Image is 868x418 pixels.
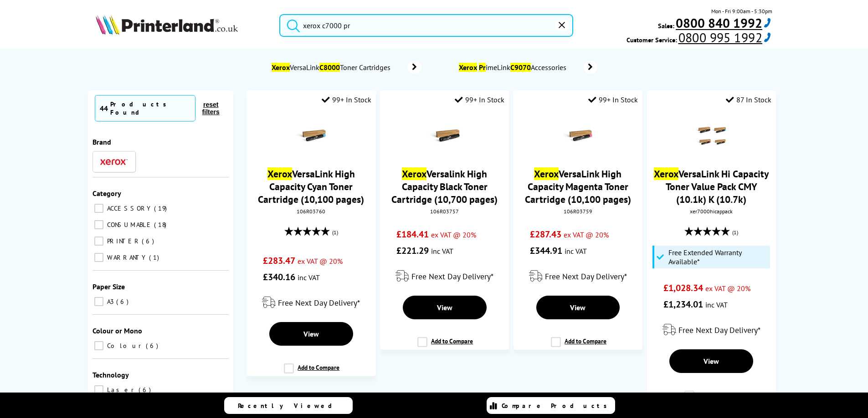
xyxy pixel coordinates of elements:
div: modal_delivery [251,290,371,315]
span: £283.47 [263,255,295,267]
span: 1 [149,253,161,262]
input: Laser 6 [94,385,103,394]
input: CONSUMABLE 18 [94,220,103,229]
a: XeroxVersaLink High Capacity Cyan Toner Cartridge (10,100 pages) [258,167,364,206]
mark: Xerox [272,63,290,72]
input: Colour 6 [94,341,103,350]
span: Recently Viewed [238,402,341,410]
span: Colour [105,342,145,350]
span: Sales: [658,21,674,30]
img: xerox-c7000-toner-pack-hi-small.gif [695,120,727,152]
img: 106R03759-small.gif [562,120,594,152]
span: Technology [92,370,129,379]
span: 6 [146,342,160,350]
span: (1) [332,224,338,241]
a: Recently Viewed [224,397,353,414]
span: 18 [154,221,169,229]
input: WARRANTY 1 [94,253,103,262]
span: ex VAT @ 20% [564,230,609,239]
span: View [704,357,719,366]
span: 19 [154,204,169,212]
span: ex VAT @ 20% [298,257,343,266]
span: VersaLink Toner Cartridges [271,63,394,72]
mark: Xerox [267,167,292,180]
span: 6 [142,237,156,245]
span: View [570,303,586,312]
input: PRINTER 6 [94,237,103,246]
input: Search produc [279,14,573,37]
span: Free Next Day Delivery* [411,271,493,282]
span: 44 [100,104,108,113]
span: Colour or Mono [92,326,142,335]
span: Brand [92,137,111,146]
ctcspan: 0800 995 1992 [678,29,762,46]
span: inc VAT [565,247,587,256]
a: View [403,296,487,319]
span: inc VAT [431,247,453,256]
span: Free Next Day Delivery* [278,297,360,308]
ctc: Call 0800 840 1992 with Linkus Web Client [676,15,772,32]
span: £344.91 [530,245,562,257]
mark: C9070 [510,63,531,72]
a: 0800 840 1992 [674,18,772,28]
span: inc VAT [298,273,320,282]
img: Printerland Logo [96,15,238,35]
div: 87 In Stock [726,95,771,104]
span: 6 [116,297,131,306]
span: Customer Service: [627,32,773,45]
a: XeroxVersalink High Capacity Black Toner Cartridge (10,700 pages) [391,167,498,206]
label: Add to Compare [551,337,606,354]
span: ACCESSORY [105,204,153,212]
a: View [669,349,753,373]
img: Xerox [100,159,128,165]
a: Compare Products [487,397,615,414]
img: 106R03760-small.gif [295,120,327,152]
span: Free Next Day Delivery* [545,271,627,282]
mark: C8000 [319,63,340,72]
span: WARRANTY [105,253,148,262]
div: 99+ In Stock [322,95,371,104]
div: 106R03760 [253,208,369,215]
span: ex VAT @ 20% [705,284,750,293]
span: £287.43 [530,228,561,240]
label: Add to Compare [417,337,473,354]
a: XeroxVersaLink Hi Capacity Toner Value Pack CMY (10.1k) K (10.7k) [654,167,769,206]
span: Laser [105,386,138,394]
span: £1,234.01 [663,298,703,310]
a: View [269,322,353,346]
span: (1) [732,224,738,241]
span: Compare Products [502,402,612,410]
span: £1,028.34 [663,282,703,294]
mark: Pr [479,63,486,72]
div: modal_delivery [385,263,504,289]
ctc: Call 0800 995 1992 with Linkus Web Client [678,29,773,46]
span: ex VAT @ 20% [431,230,476,239]
span: inc VAT [705,300,728,309]
span: View [303,329,319,338]
input: A3 6 [94,297,103,306]
ctcspan: 0800 840 1992 [676,15,762,32]
a: Xerox PrimeLinkC9070Accessories [458,61,597,74]
a: XeroxVersaLinkC8000Toner Cartridges [271,61,421,74]
span: Paper Size [92,282,125,291]
div: 106R03759 [520,208,636,215]
div: 106R03757 [387,208,502,215]
input: ACCESSORY 19 [94,204,103,213]
span: 6 [139,386,153,394]
span: Category [92,189,121,198]
mark: Xerox [402,167,426,180]
span: £340.16 [263,271,295,283]
a: XeroxVersaLink High Capacity Magenta Toner Cartridge (10,100 pages) [525,167,631,206]
span: imeLink Accessories [458,63,570,72]
a: View [536,296,620,319]
label: Add to Compare [684,391,740,408]
span: Free Next Day Delivery* [678,325,760,335]
button: reset filters [195,101,226,116]
span: A3 [105,297,115,306]
span: £221.29 [396,245,429,257]
img: 106R03757-small.gif [429,120,461,152]
div: modal_delivery [518,263,638,289]
span: CONSUMABLE [105,221,153,229]
div: modal_delivery [652,317,771,342]
label: Add to Compare [284,363,339,381]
